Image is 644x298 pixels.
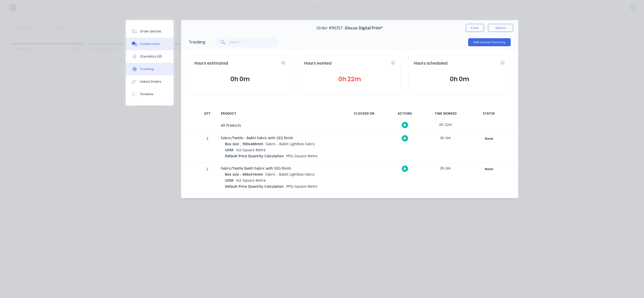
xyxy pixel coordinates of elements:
button: 0h 22m [304,74,395,84]
span: Default Price Quantity Calculation [225,153,284,159]
div: 0h 22m [427,119,464,130]
button: None [470,135,507,142]
button: Close [466,24,484,32]
div: Tracking [189,39,205,45]
div: Checklists 0/0 [140,54,162,59]
button: Timeline [126,88,174,101]
button: 0h 0m [194,74,286,84]
input: Search... [229,37,278,47]
span: Default Price Quantity Calculation [225,184,284,189]
span: m2-Square Metre [236,178,266,183]
span: Fabric - Baklit Lightbox Fabric [265,172,315,177]
button: Options [488,24,513,32]
div: Order details [140,29,161,34]
button: Collaborate [126,38,174,50]
div: PRODUCT [218,108,342,119]
div: ACTIONS [386,108,424,119]
span: PPQ-Square Metre [286,154,317,158]
div: 2 [200,163,215,193]
div: CLOCKED ON [345,108,383,119]
div: Tracking [140,67,154,71]
span: UOM [225,147,233,153]
button: Tracking [126,63,174,75]
span: Box size _ 900x488mm [225,141,263,146]
button: Linked Orders [126,75,174,88]
span: Fabric - Baklit Lightbox Fabric [266,141,315,146]
span: Hours estimated [194,61,228,66]
span: Discus Digital Print^ [345,26,383,30]
button: None [470,166,507,173]
div: 3 [200,133,215,162]
span: PPQ-Square Metre [286,184,317,189]
span: Hours scheduled [414,61,448,66]
div: 0h 0m [427,163,464,174]
div: QTY [200,108,215,119]
div: Fabric/Textile Baklit Fabric with SEG finish [221,166,339,171]
span: Hours worked [304,61,332,66]
div: Timeline [140,92,153,96]
div: TIME WORKED [427,108,464,119]
span: m2-Square Metre [236,147,266,152]
div: STATUS [467,108,510,119]
button: Checklists 0/0 [126,50,174,63]
div: Linked Orders [140,79,162,84]
span: Order #98357 - [316,26,345,30]
div: None [471,135,507,142]
button: 0h 0m [414,74,505,84]
div: All Products [221,123,339,128]
div: Collaborate [140,42,160,46]
span: Box size - 488x416mm [225,172,263,177]
button: Add manual time entry [468,38,511,46]
div: Fabric/Textile - Baklit Fabric with SEG finish [221,135,339,140]
button: Order details [126,25,174,38]
div: None [471,166,507,172]
div: 0h 0m [427,132,464,143]
span: UOM [225,178,233,183]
